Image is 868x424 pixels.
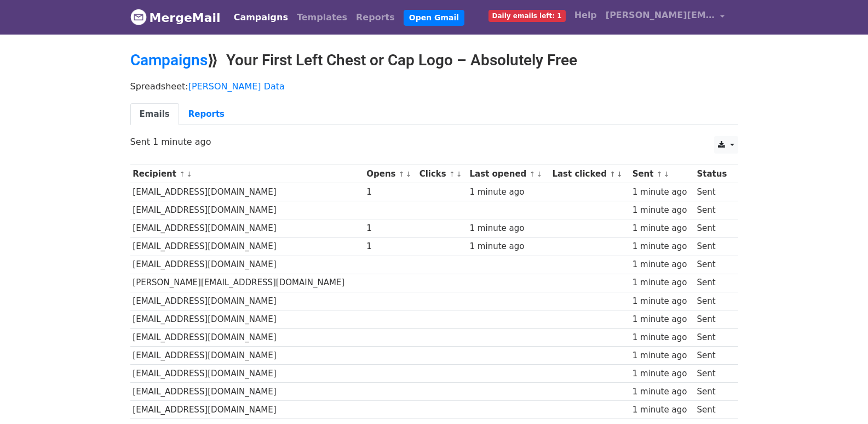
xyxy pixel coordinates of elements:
th: Last clicked [550,165,630,183]
img: MergeMail logo [130,9,147,25]
div: 1 [366,222,414,235]
span: Daily emails left: 1 [488,10,566,22]
div: 1 minute ago [633,368,692,380]
p: Sent 1 minute ago [130,136,738,148]
td: Sent [694,383,732,401]
td: [EMAIL_ADDRESS][DOMAIN_NAME] [130,310,364,328]
td: [EMAIL_ADDRESS][DOMAIN_NAME] [130,347,364,365]
a: ↓ [663,170,669,178]
td: [EMAIL_ADDRESS][DOMAIN_NAME] [130,328,364,346]
div: 1 minute ago [633,240,692,253]
a: ↑ [657,170,663,178]
a: ↓ [617,170,623,178]
div: 1 minute ago [633,331,692,344]
div: 1 minute ago [633,295,692,308]
div: 1 minute ago [633,404,692,416]
a: [PERSON_NAME][EMAIL_ADDRESS][DOMAIN_NAME] [601,4,729,30]
a: Open Gmail [404,10,464,26]
a: ↓ [186,170,192,178]
td: [PERSON_NAME][EMAIL_ADDRESS][DOMAIN_NAME] [130,274,364,292]
th: Opens [364,165,416,183]
th: Last opened [467,165,550,183]
th: Clicks [417,165,467,183]
a: Campaigns [229,7,292,29]
td: Sent [694,256,732,274]
div: 1 minute ago [470,240,547,253]
a: MergeMail [130,6,221,29]
td: [EMAIL_ADDRESS][DOMAIN_NAME] [130,219,364,238]
a: ↑ [449,170,455,178]
a: Templates [292,7,352,29]
div: 1 [366,186,414,199]
div: 1 minute ago [633,349,692,362]
div: 1 minute ago [633,276,692,289]
a: [PERSON_NAME] Data [188,81,285,92]
a: ↑ [179,170,185,178]
div: 1 minute ago [633,222,692,235]
div: 1 minute ago [633,204,692,217]
td: Sent [694,238,732,256]
a: Campaigns [130,51,208,69]
a: ↑ [610,170,616,178]
div: 1 [366,240,414,253]
a: Daily emails left: 1 [484,4,570,26]
td: [EMAIL_ADDRESS][DOMAIN_NAME] [130,256,364,274]
div: 1 minute ago [470,186,547,199]
td: Sent [694,201,732,219]
a: Reports [352,7,399,29]
td: [EMAIL_ADDRESS][DOMAIN_NAME] [130,183,364,201]
td: [EMAIL_ADDRESS][DOMAIN_NAME] [130,365,364,383]
a: ↓ [456,170,462,178]
td: Sent [694,310,732,328]
td: [EMAIL_ADDRESS][DOMAIN_NAME] [130,383,364,401]
td: Sent [694,219,732,238]
iframe: Chat Widget [813,371,868,424]
td: Sent [694,365,732,383]
td: Sent [694,292,732,310]
div: 1 minute ago [633,313,692,326]
td: [EMAIL_ADDRESS][DOMAIN_NAME] [130,238,364,256]
td: Sent [694,401,732,419]
div: 1 minute ago [633,186,692,199]
th: Recipient [130,165,364,183]
td: Sent [694,347,732,365]
div: 1 minute ago [633,258,692,271]
td: Sent [694,274,732,292]
p: Spreadsheet: [130,81,738,92]
a: Help [570,4,601,26]
a: ↑ [530,170,536,178]
span: [PERSON_NAME][EMAIL_ADDRESS][DOMAIN_NAME] [606,9,715,22]
th: Status [694,165,732,183]
div: 1 minute ago [470,222,547,235]
td: [EMAIL_ADDRESS][DOMAIN_NAME] [130,201,364,219]
td: [EMAIL_ADDRESS][DOMAIN_NAME] [130,292,364,310]
a: Emails [130,103,179,126]
a: Reports [179,103,234,126]
td: Sent [694,183,732,201]
h2: ⟫ Your First Left Chest or Cap Logo – Absolutely Free [130,51,738,70]
td: [EMAIL_ADDRESS][DOMAIN_NAME] [130,401,364,419]
a: ↑ [399,170,405,178]
a: ↓ [405,170,411,178]
div: 1 minute ago [633,386,692,398]
a: ↓ [536,170,542,178]
th: Sent [630,165,694,183]
td: Sent [694,328,732,346]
